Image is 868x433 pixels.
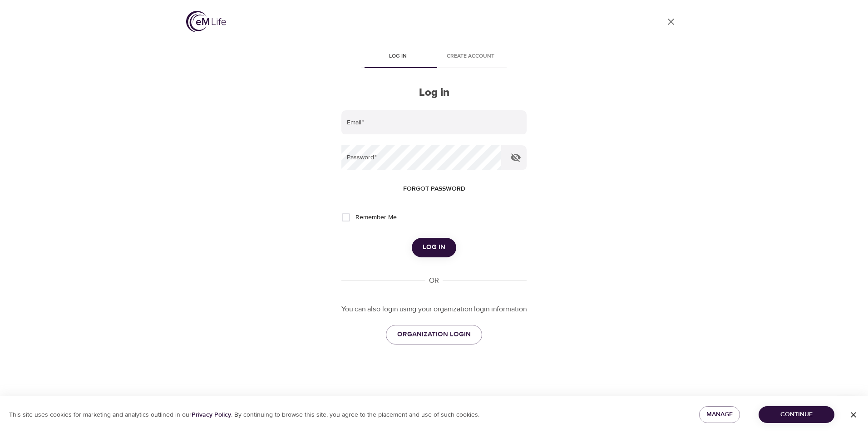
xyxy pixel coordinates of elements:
button: Continue [759,406,834,423]
span: ORGANIZATION LOGIN [397,329,471,340]
div: OR [425,276,443,286]
img: logo [186,11,226,32]
span: Forgot password [403,183,465,195]
button: Forgot password [399,181,469,197]
span: Remember Me [355,213,397,222]
span: Continue [766,409,827,420]
span: Manage [706,409,733,420]
button: Log in [412,238,456,257]
a: Privacy Policy [192,411,231,419]
span: Log in [423,241,445,253]
p: You can also login using your organization login information [341,304,527,315]
span: Create account [439,52,501,61]
h2: Log in [341,86,527,99]
a: ORGANIZATION LOGIN [386,325,482,344]
span: Log in [367,52,429,61]
button: Manage [699,406,740,423]
a: close [660,11,682,33]
div: disabled tabs example [341,46,527,68]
